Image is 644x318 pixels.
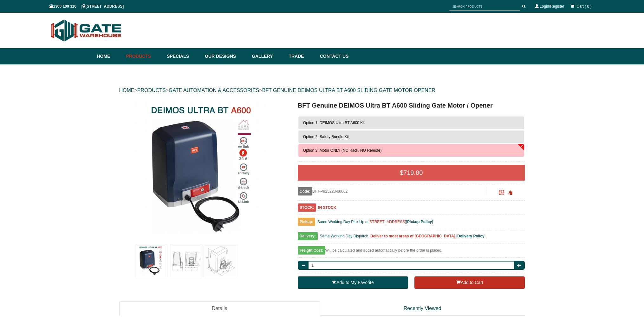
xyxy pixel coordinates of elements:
[414,276,525,289] button: Add to Cart
[164,48,202,64] a: Specials
[320,234,369,238] span: Same Working Day Dispatch.
[298,116,524,129] button: Option 1: DEIMOS Ultra BT A600 Kit
[49,4,124,9] span: 1300 100 310 | [STREET_ADDRESS]
[137,88,166,93] a: PRODUCTS
[368,220,406,224] a: [STREET_ADDRESS]
[403,169,423,176] span: 719.00
[169,88,259,93] a: GATE AUTOMATION & ACCESSORIES
[303,148,382,153] span: Option 3: Motor ONLY (NO Rack, NO Remote)
[298,130,524,143] button: Option 2: Safety Bundle Kit
[298,232,318,240] span: Delivery:
[317,220,433,224] span: Same Working Day Pick Up at [ ]
[123,48,164,64] a: Products
[370,234,456,238] b: Deliver to most areas of [GEOGRAPHIC_DATA].
[202,48,249,64] a: Our Designs
[119,301,320,316] a: Details
[317,48,349,64] a: Contact Us
[97,48,123,64] a: Home
[303,121,365,125] span: Option 1: DEIMOS Ultra BT A600 Kit
[508,190,513,195] span: Click to copy the URL
[457,234,484,238] a: Delivery Policy
[298,187,312,195] span: Code:
[119,88,134,93] a: HOME
[298,232,525,243] div: [ ]
[298,101,525,110] h1: BFT Genuine DEIMOS Ultra BT A600 Sliding Gate Motor / Opener
[318,205,336,210] b: IN STOCK
[298,187,487,195] div: BFT-P925223-00002
[499,191,504,195] a: Click to enlarge and scan to share.
[298,246,325,255] span: Freight Cost:
[135,245,167,277] img: BFT Genuine DEIMOS Ultra BT A600 Sliding Gate Motor / Opener
[249,48,285,64] a: Gallery
[205,245,237,277] img: BFT Genuine DEIMOS Ultra BT A600 Sliding Gate Motor / Opener
[170,245,202,277] img: BFT Genuine DEIMOS Ultra BT A600 Sliding Gate Motor / Opener
[120,101,288,240] a: BFT Genuine DEIMOS Ultra BT A600 Sliding Gate Motor / Opener - Option 3: Motor ONLY (NO Rack, NO ...
[298,144,524,157] button: Option 3: Motor ONLY (NO Rack, NO Remote)
[285,48,316,64] a: Trade
[298,165,525,181] div: $
[303,135,349,139] span: Option 2: Safety Bundle Kit
[298,247,525,258] div: Will be calculated and added automatically before the order is placed.
[449,3,520,10] input: SEARCH PRODUCTS
[262,88,435,93] a: BFT GENUINE DEIMOS ULTRA BT A600 SLIDING GATE MOTOR OPENER
[119,80,525,101] div: > > >
[134,101,273,240] img: BFT Genuine DEIMOS Ultra BT A600 Sliding Gate Motor / Opener - Option 3: Motor ONLY (NO Rack, NO ...
[407,220,432,224] a: Pickup Policy
[540,4,564,9] a: Login/Register
[320,301,525,316] a: Recently Viewed
[49,16,123,45] img: Gate Warehouse
[298,218,315,226] span: Pickup:
[298,276,408,289] a: Add to My Favorite
[576,4,591,9] span: Cart ( 0 )
[298,203,316,212] span: STOCK:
